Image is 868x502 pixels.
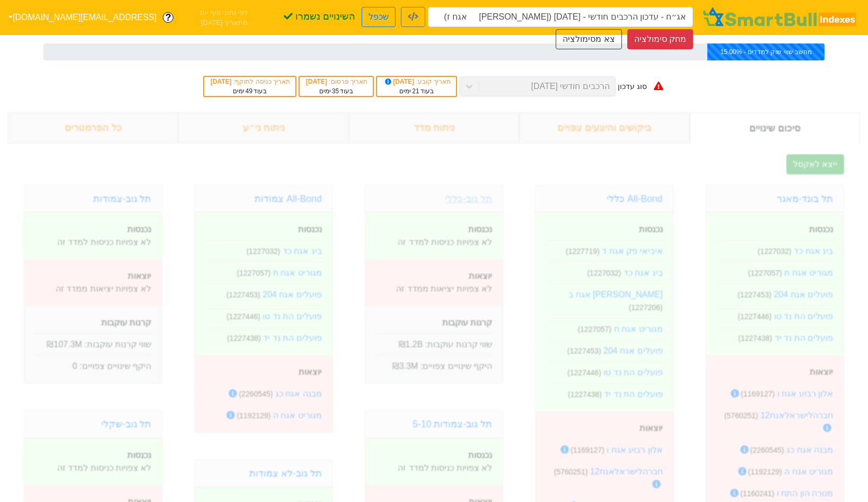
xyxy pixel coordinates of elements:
[777,389,833,398] a: אלון רבוע אגח ו
[399,340,423,349] span: ₪1.2B
[246,87,252,95] span: 49
[602,246,662,256] a: איביאי פק אגח ד
[784,467,833,476] a: מגוריט אגח ה
[786,445,833,454] a: מבנה אגח כג
[639,225,663,234] strong: נכנסות
[273,268,322,277] a: מגוריט אגח ח
[376,236,492,249] p: לא צפויות כניסות למדד זה
[810,367,833,376] strong: יוצאות
[627,29,693,49] button: מחק סימולציה
[568,390,602,399] small: ( 1227438 )
[468,225,492,234] strong: נכנסות
[211,78,233,85] span: [DATE]
[587,269,621,277] small: ( 1227032 )
[299,367,322,376] strong: יוצאות
[237,269,271,277] small: ( 1227057 )
[690,112,860,144] div: סיכום שינויים
[275,389,322,398] a: מבנה אגח כג
[226,290,260,299] small: ( 1227453 )
[777,489,833,498] a: מנורה הון התח ו
[760,411,833,420] a: חברהלישראלאגח12
[748,269,782,277] small: ( 1227057 )
[226,312,260,321] small: ( 1227446 )
[603,368,662,377] a: פועלים הת נד טו
[607,445,662,454] a: אלון רבוע אגח ו
[273,411,322,420] a: מגוריט אגח ה
[35,462,151,474] p: לא צפויות כניסות למדד זה
[748,468,782,476] small: ( 1192129 )
[809,225,833,234] strong: נכנסות
[577,325,611,333] small: ( 1227057 )
[567,347,601,355] small: ( 1227453 )
[349,112,519,144] div: ניתוח מדד
[775,333,833,342] a: פועלים הת נד יד
[468,451,492,460] strong: נכנסות
[127,451,151,460] strong: נכנסות
[556,29,621,49] button: צא מסימולציה
[701,7,860,28] img: SmartBull
[383,78,416,85] span: [DATE]
[774,290,833,299] a: פועלים אגח 204
[603,346,663,355] a: פועלים אגח 204
[239,390,273,398] small: ( 2260545 )
[750,446,784,454] small: ( 2260545 )
[255,193,321,204] a: All-Bond צמודות
[47,340,82,349] span: ₪107.3M
[298,225,322,234] strong: נכנסות
[128,271,151,280] strong: יוצאות
[305,77,367,86] div: תאריך פרסום :
[571,446,604,454] small: ( 1169127 )
[554,468,588,476] small: ( 5760251 )
[376,462,492,474] p: לא צפויות כניסות למדד זה
[180,7,248,28] span: לפי נתוני סוף יום מתאריך [DATE]
[262,312,321,321] a: פועלים הת נד טו
[794,246,833,256] a: ביג אגח כד
[639,424,663,433] strong: יוצאות
[618,81,647,92] div: סוג עדכון
[738,290,771,299] small: ( 1227453 )
[614,324,663,333] a: מגוריט אגח ח
[227,334,261,342] small: ( 1227438 )
[777,193,833,204] a: תל בונד-מאגר
[590,467,663,476] a: חברהלישראלאגח12
[740,489,774,498] small: ( 1160241 )
[568,290,663,299] a: [PERSON_NAME] אגח ב
[604,390,662,399] a: פועלים הת נד יד
[262,290,322,299] a: פועלים אגח 204
[362,7,396,27] button: שכפל
[738,312,771,321] small: ( 1227446 )
[738,334,772,342] small: ( 1227438 )
[101,318,151,327] strong: קרנות עוקבות
[306,78,329,85] span: [DATE]
[442,318,492,327] strong: קרנות עוקבות
[724,411,758,420] small: ( 5760251 )
[8,112,178,144] div: כל הפרמטרים
[209,77,290,86] div: תאריך כניסה לתוקף :
[624,268,663,277] a: ביג אגח כד
[73,362,77,371] span: 0
[35,283,151,295] p: לא צפויות יציאות ממדד זה
[567,368,601,377] small: ( 1227446 )
[35,355,151,373] div: היקף שינויים צפויים :
[305,86,367,96] div: בעוד ימים
[284,10,355,23] span: השינויים נשמרו
[607,193,662,204] a: All-Bond כללי
[263,333,321,342] a: פועלים הת נד יד
[392,362,418,371] span: ₪3.3M
[741,390,775,398] small: ( 1169127 )
[401,7,425,27] button: Copy Simulation ID
[469,271,492,280] strong: יוצאות
[758,247,792,256] small: ( 1227032 )
[237,411,271,420] small: ( 1192129 )
[376,355,492,373] div: היקף שינויים צפויים :
[707,43,825,60] div: מחשב שווי שוק למדדים - 15.00%
[376,333,492,351] div: שווי קרנות עוקבות :
[629,303,663,312] small: ( 1227206 )
[101,419,152,429] a: תל גוב-שקלי
[209,86,290,96] div: בעוד ימים
[774,312,833,321] a: פועלים הת נד טו
[178,112,348,144] div: ניתוח ני״ע
[93,193,152,204] a: תל גוב-צמודות
[283,246,322,256] a: ביג אגח כד
[784,268,833,277] a: מגוריט אגח ח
